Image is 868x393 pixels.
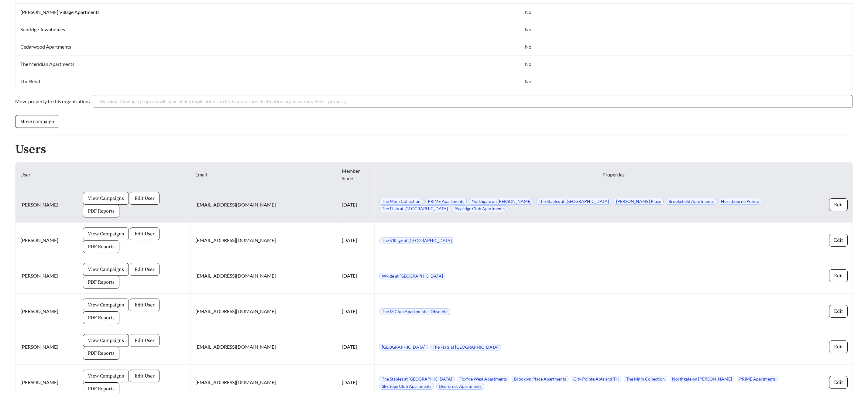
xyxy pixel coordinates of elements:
[829,198,848,211] button: Edit
[453,205,507,212] span: Skyridge Club Apartments
[520,4,853,21] td: No
[190,187,337,223] td: [EMAIL_ADDRESS][DOMAIN_NAME]
[130,192,160,205] button: Edit User
[83,337,129,343] a: View Campaigns
[624,376,667,382] span: The Mnm Collection
[834,237,843,244] span: Edit
[99,95,846,108] input: Move property to this organization
[829,376,848,389] button: Edit
[520,73,853,90] td: No
[15,258,78,294] td: [PERSON_NAME]
[379,376,455,382] span: The Stables at [GEOGRAPHIC_DATA]
[130,263,160,276] button: Edit User
[83,299,129,311] button: View Campaigns
[88,279,115,286] span: PDF Reports
[88,314,115,321] span: PDF Reports
[130,373,160,378] a: Edit User
[88,372,124,380] span: View Campaigns
[829,269,848,282] button: Edit
[337,223,375,258] td: [DATE]
[829,234,848,247] button: Edit
[15,38,520,56] td: Cedarwood Apartments
[130,370,160,382] button: Edit User
[337,329,375,365] td: [DATE]
[83,263,129,276] button: View Campaigns
[190,258,337,294] td: [EMAIL_ADDRESS][DOMAIN_NAME]
[834,343,843,350] span: Edit
[375,162,853,187] th: Properties
[88,230,124,238] span: View Campaigns
[379,344,428,350] span: [GEOGRAPHIC_DATA]
[83,227,129,240] button: View Campaigns
[614,198,664,205] span: [PERSON_NAME] Place
[719,198,761,205] span: Hurstbourne Pointe
[83,373,129,378] a: View Campaigns
[130,337,160,343] a: Edit User
[834,201,843,208] span: Edit
[379,308,450,315] span: The M Club Apartments - Obsolete
[135,230,155,238] span: Edit User
[15,329,78,365] td: [PERSON_NAME]
[130,227,160,240] button: Edit User
[469,198,534,205] span: Northgate on [PERSON_NAME]
[536,198,611,205] span: The Stables at [GEOGRAPHIC_DATA]
[190,162,337,187] th: Email
[20,118,54,125] span: Move campaign
[337,162,375,187] th: Member Since
[379,198,423,205] span: The Mnm Collection
[834,379,843,386] span: Edit
[15,56,520,73] td: The Meridian Apartments
[829,340,848,353] button: Edit
[436,383,484,390] span: Deercross Apartments
[379,383,434,390] span: Skyridge Club Apartments
[83,205,119,217] button: PDF Reports
[15,73,520,90] td: The Bend
[666,198,716,205] span: Brookefield Apartments
[430,344,501,350] span: The Flats at [GEOGRAPHIC_DATA]
[83,370,129,382] button: View Campaigns
[83,231,129,236] a: View Campaigns
[88,385,115,392] span: PDF Reports
[190,329,337,365] td: [EMAIL_ADDRESS][DOMAIN_NAME]
[670,376,734,382] span: Northgate on [PERSON_NAME]
[15,143,853,156] h2: Users
[83,347,119,360] button: PDF Reports
[512,376,568,382] span: Brooklyn Place Apartments
[135,301,155,309] span: Edit User
[834,308,843,315] span: Edit
[737,376,778,382] span: PRIME Apartments
[15,294,78,329] td: [PERSON_NAME]
[379,273,445,279] span: Wylde at [GEOGRAPHIC_DATA]
[190,294,337,329] td: [EMAIL_ADDRESS][DOMAIN_NAME]
[83,240,119,253] button: PDF Reports
[83,276,119,289] button: PDF Reports
[337,258,375,294] td: [DATE]
[83,334,129,347] button: View Campaigns
[190,223,337,258] td: [EMAIL_ADDRESS][DOMAIN_NAME]
[83,266,129,272] a: View Campaigns
[15,162,78,187] th: User
[457,376,509,382] span: Foxfire West Apartments
[15,187,78,223] td: [PERSON_NAME]
[130,302,160,307] a: Edit User
[15,95,93,108] label: Move property to this organization
[520,21,853,38] td: No
[135,337,155,344] span: Edit User
[130,299,160,311] button: Edit User
[88,301,124,309] span: View Campaigns
[88,337,124,344] span: View Campaigns
[135,266,155,273] span: Edit User
[130,266,160,272] a: Edit User
[83,302,129,307] a: View Campaigns
[15,223,78,258] td: [PERSON_NAME]
[130,195,160,201] a: Edit User
[83,192,129,205] button: View Campaigns
[88,195,124,202] span: View Campaigns
[425,198,467,205] span: PRIME Apartments
[379,237,454,244] span: The Village at [GEOGRAPHIC_DATA]
[15,21,520,38] td: Sunridge Townhomes
[520,38,853,56] td: No
[83,195,129,201] a: View Campaigns
[379,205,450,212] span: The Flats at [GEOGRAPHIC_DATA]
[88,207,115,215] span: PDF Reports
